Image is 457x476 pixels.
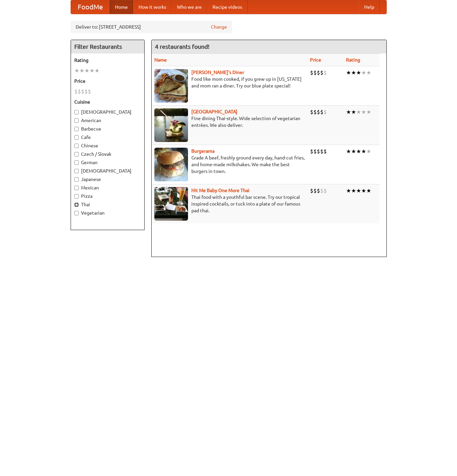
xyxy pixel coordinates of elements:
[361,108,366,116] li: ★
[317,187,320,194] li: $
[323,108,327,116] li: $
[346,187,351,194] li: ★
[155,43,210,50] ng-pluralize: 4 restaurants found!
[154,187,188,221] img: babythai.jpg
[74,134,141,141] label: Cafe
[320,187,323,194] li: $
[74,67,79,74] li: ★
[346,57,360,63] a: Rating
[74,152,79,156] input: Czech / Slovak
[74,201,141,208] label: Thai
[320,148,323,155] li: $
[74,109,141,115] label: [DEMOGRAPHIC_DATA]
[74,203,79,207] input: Thai
[351,148,356,155] li: ★
[346,148,351,155] li: ★
[366,148,371,155] li: ★
[89,67,94,74] li: ★
[74,168,141,174] label: [DEMOGRAPHIC_DATA]
[346,108,351,116] li: ★
[323,148,327,155] li: $
[74,144,79,148] input: Chinese
[356,108,361,116] li: ★
[74,78,141,84] h5: Price
[74,193,141,199] label: Pizza
[74,88,78,95] li: $
[317,69,320,76] li: $
[351,108,356,116] li: ★
[313,108,317,116] li: $
[317,108,320,116] li: $
[361,69,366,76] li: ★
[74,118,79,123] input: American
[81,88,84,95] li: $
[323,69,327,76] li: $
[71,21,232,33] div: Deliver to: [STREET_ADDRESS]
[351,187,356,194] li: ★
[74,159,141,166] label: German
[313,187,317,194] li: $
[356,69,361,76] li: ★
[310,187,313,194] li: $
[78,88,81,95] li: $
[154,76,305,89] p: Food like mom cooked, if you grew up in [US_STATE] and mom ran a diner. Try our blue plate special!
[191,148,215,154] a: Burgerama
[356,187,361,194] li: ★
[211,24,227,30] a: Change
[361,148,366,155] li: ★
[366,108,371,116] li: ★
[207,0,247,14] a: Recipe videos
[310,57,321,63] a: Price
[346,69,351,76] li: ★
[191,188,250,193] a: Hit Me Baby One More Thai
[74,110,79,114] input: [DEMOGRAPHIC_DATA]
[110,0,133,14] a: Home
[84,67,89,74] li: ★
[310,69,313,76] li: $
[74,176,141,183] label: Japanese
[79,67,84,74] li: ★
[359,0,380,14] a: Help
[74,211,79,215] input: Vegetarian
[310,148,313,155] li: $
[191,109,237,114] a: [GEOGRAPHIC_DATA]
[351,69,356,76] li: ★
[154,148,188,181] img: burgerama.jpg
[74,135,79,140] input: Cafe
[366,187,371,194] li: ★
[320,69,323,76] li: $
[74,57,141,64] h5: Rating
[320,108,323,116] li: $
[74,186,79,190] input: Mexican
[71,0,110,14] a: FoodMe
[154,108,188,142] img: satay.jpg
[133,0,172,14] a: How it works
[154,115,305,129] p: Fine dining Thai-style. Wide selection of vegetarian entrées. We also deliver.
[74,194,79,198] input: Pizza
[84,88,88,95] li: $
[74,99,141,105] h5: Cuisine
[94,67,100,74] li: ★
[313,69,317,76] li: $
[154,69,188,103] img: sallys.jpg
[71,40,144,53] h4: Filter Restaurants
[154,154,305,175] p: Grade A beef, freshly ground every day, hand-cut fries, and home-made milkshakes. We make the bes...
[74,184,141,191] label: Mexican
[74,160,79,165] input: German
[88,88,91,95] li: $
[74,169,79,173] input: [DEMOGRAPHIC_DATA]
[74,142,141,149] label: Chinese
[313,148,317,155] li: $
[74,117,141,124] label: American
[317,148,320,155] li: $
[310,108,313,116] li: $
[154,194,305,214] p: Thai food with a youthful bar scene. Try our tropical inspired cocktails, or tuck into a plate of...
[74,127,79,131] input: Barbecue
[356,148,361,155] li: ★
[323,187,327,194] li: $
[154,57,167,63] a: Name
[361,187,366,194] li: ★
